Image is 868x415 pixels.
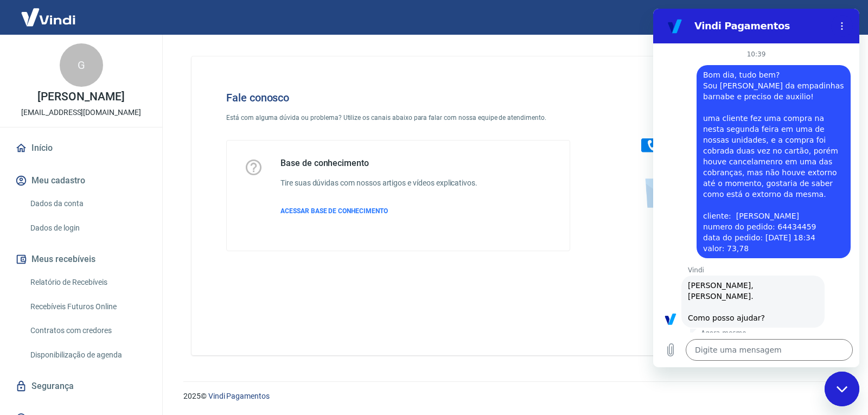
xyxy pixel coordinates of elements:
a: Dados da conta [26,193,149,215]
img: Vindi [13,1,84,34]
a: Início [13,136,149,160]
button: Meus recebíveis [13,247,149,271]
p: 2025 © [183,391,842,402]
iframe: Janela de mensagens [653,9,859,367]
a: Disponibilização de agenda [26,344,149,366]
a: Contratos com credores [26,320,149,342]
a: Vindi Pagamentos [208,392,270,400]
a: ACESSAR BASE DE CONHECIMENTO [280,206,477,216]
p: Está com alguma dúvida ou problema? Utilize os canais abaixo para falar com nossa equipe de atend... [226,113,570,123]
p: [PERSON_NAME] [37,91,124,103]
img: Fale conosco [620,74,784,219]
a: Recebíveis Futuros Online [26,296,149,318]
button: Sair [816,8,855,28]
h6: Tire suas dúvidas com nossos artigos e vídeos explicativos. [280,177,477,189]
a: Segurança [13,374,149,398]
a: Relatório de Recebíveis [26,271,149,293]
a: Dados de login [26,217,149,239]
h5: Base de conhecimento [280,158,477,169]
h4: Fale conosco [226,91,570,104]
div: G [60,43,103,87]
span: ACESSAR BASE DE CONHECIMENTO [280,207,388,215]
iframe: Botão para abrir a janela de mensagens, conversa em andamento [825,372,859,406]
p: [EMAIL_ADDRESS][DOMAIN_NAME] [21,107,141,118]
button: Meu cadastro [13,169,149,193]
